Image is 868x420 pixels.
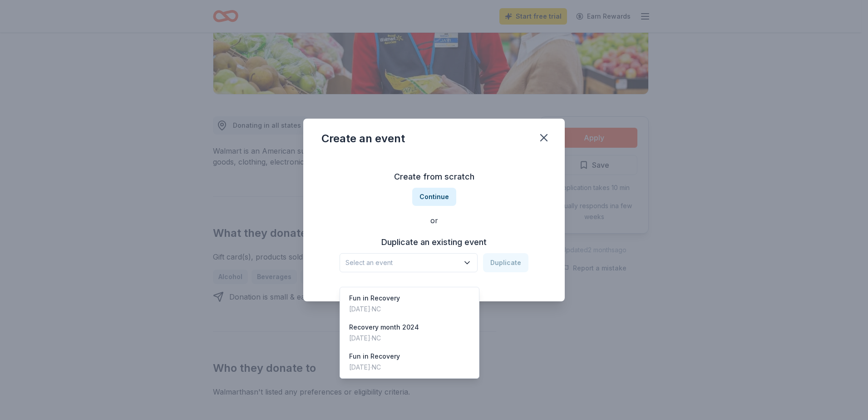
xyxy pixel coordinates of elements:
[340,287,479,379] div: Select an event
[349,322,419,333] div: Recovery month 2024
[349,333,419,344] div: [DATE] · NC
[340,253,478,272] button: Select an event
[349,293,400,304] div: Fun in Recovery
[349,304,400,315] div: [DATE] · NC
[345,257,459,268] span: Select an event
[349,351,400,362] div: Fun in Recovery
[349,362,400,373] div: [DATE] · NC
